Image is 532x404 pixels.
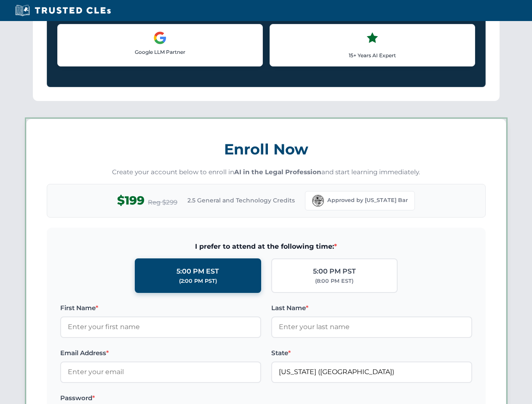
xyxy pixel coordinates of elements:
span: 2.5 General and Technology Credits [187,196,295,205]
img: Florida Bar [312,195,324,207]
label: Email Address [60,348,261,358]
span: I prefer to attend at the following time: [60,241,472,252]
div: (8:00 PM EST) [315,277,353,285]
span: $199 [117,191,144,210]
label: Password [60,393,261,403]
p: 15+ Years AI Expert [277,51,468,59]
label: Last Name [271,303,472,313]
div: 5:00 PM EST [176,266,219,277]
span: Approved by [US_STATE] Bar [327,196,408,205]
strong: AI in the Legal Profession [234,168,321,176]
span: Reg $299 [148,197,177,207]
input: Enter your email [60,361,261,383]
div: 5:00 PM PST [313,266,356,277]
input: Florida (FL) [271,361,472,383]
p: Google LLM Partner [64,48,256,56]
input: Enter your first name [60,316,261,338]
input: Enter your last name [271,316,472,338]
p: Create your account below to enroll in and start learning immediately. [47,167,486,177]
img: Trusted CLEs [13,4,113,17]
img: Google [153,31,167,45]
label: State [271,348,472,358]
div: (2:00 PM PST) [179,277,217,285]
h3: Enroll Now [47,136,486,162]
label: First Name [60,303,261,313]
